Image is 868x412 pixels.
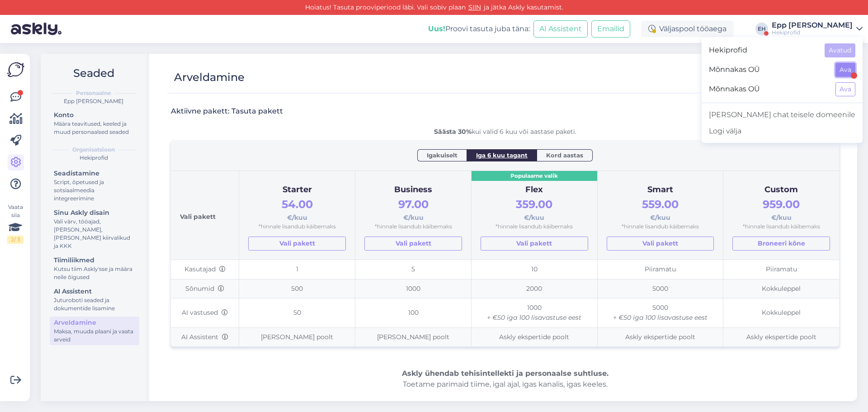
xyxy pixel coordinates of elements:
div: €/kuu [248,196,346,223]
h3: Aktiivne pakett: Tasuta pakett [171,106,283,116]
div: Sinu Askly disain [54,208,135,218]
td: Kokkuleppel [723,279,839,298]
div: Seadistamine [54,169,135,178]
div: €/kuu [607,196,714,223]
span: Kord aastas [546,151,583,160]
b: Organisatsioon [72,146,115,154]
td: Kokkuleppel [723,298,839,327]
a: AI AssistentJuturoboti seaded ja dokumentide lisamine [50,285,139,314]
a: Vali pakett [364,237,462,251]
div: Arveldamine [174,69,245,86]
a: Vali pakett [248,237,346,251]
div: €/kuu [732,196,830,223]
button: Avatud [825,43,855,57]
div: Väljaspool tööaega [641,21,734,37]
a: Epp [PERSON_NAME]Hekiprofid [772,22,863,36]
img: Askly Logo [7,61,24,78]
span: 97.00 [398,198,429,211]
div: €/kuu [364,196,462,223]
td: Kasutajad [171,260,239,279]
div: Proovi tasuta juba täna: [428,24,530,34]
div: Script, õpetused ja sotsiaalmeedia integreerimine [54,178,135,203]
td: Askly ekspertide poolt [723,327,839,346]
div: Starter [248,184,346,196]
b: Personaalne [76,89,111,97]
td: Askly ekspertide poolt [471,327,597,346]
div: Custom [732,184,830,196]
button: Broneeri kõne [732,237,830,251]
div: Kutsu tiim Askly'sse ja määra neile õigused [54,265,135,281]
div: Hekiprofid [48,154,139,162]
td: 500 [239,279,355,298]
a: Vali pakett [607,237,714,251]
a: SeadistamineScript, õpetused ja sotsiaalmeedia integreerimine [50,167,139,204]
td: 1000 [471,298,597,327]
td: Piiramatu [597,260,723,279]
td: AI vastused [171,298,239,327]
div: kui valid 6 kuu või aastase paketi. [171,127,839,137]
div: Maksa, muuda plaani ja vaata arveid [54,327,135,344]
div: €/kuu [481,196,588,223]
td: 100 [355,298,472,327]
div: Toetame parimaid tiime, igal ajal, igas kanalis, igas keeles. [171,368,839,390]
div: *hinnale lisandub käibemaks [248,223,346,231]
div: Konto [54,110,135,120]
i: + €50 iga 100 lisavastuse eest [613,313,708,322]
button: Ava [835,63,855,77]
span: 54.00 [282,198,313,211]
h2: Seaded [48,65,139,82]
div: Smart [607,184,714,196]
td: AI Assistent [171,327,239,346]
td: Askly ekspertide poolt [597,327,723,346]
span: 959.00 [763,198,800,211]
button: Ava [835,82,855,96]
td: 10 [471,260,597,279]
div: AI Assistent [54,287,135,296]
b: Uus! [428,24,445,33]
a: ArveldamineMaksa, muuda plaani ja vaata arveid [50,317,139,345]
div: Flex [481,184,588,196]
a: Vali pakett [481,237,588,251]
td: 1 [239,260,355,279]
b: Askly ühendab tehisintellekti ja personaalse suhtluse. [402,369,609,378]
button: Emailid [591,20,630,38]
button: AI Assistent [533,20,588,38]
div: *hinnale lisandub käibemaks [481,223,588,231]
div: *hinnale lisandub käibemaks [364,223,462,231]
a: Sinu Askly disainVali värv, tööajad, [PERSON_NAME], [PERSON_NAME] kiirvalikud ja KKK [50,207,139,251]
div: Arveldamine [54,318,135,327]
span: Mõnnakas OÜ [709,82,828,96]
div: 2 / 3 [7,236,24,244]
td: [PERSON_NAME] poolt [355,327,472,346]
a: SIIN [466,3,484,11]
div: Vali pakett [180,180,230,251]
div: Epp [PERSON_NAME] [772,22,853,29]
div: Tiimiliikmed [54,256,135,265]
span: Hekiprofid [709,43,817,57]
span: Iga 6 kuu tagant [476,151,528,160]
div: Määra teavitused, keeled ja muud personaalsed seaded [54,120,135,136]
td: 5000 [597,279,723,298]
div: Business [364,184,462,196]
span: Mõnnakas OÜ [709,63,828,77]
div: Populaarne valik [472,171,597,181]
span: Igakuiselt [427,151,458,160]
td: Sõnumid [171,279,239,298]
div: EH [755,23,768,35]
div: Juturoboti seaded ja dokumentide lisamine [54,296,135,313]
td: 5000 [597,298,723,327]
td: 2000 [471,279,597,298]
div: Logi välja [702,123,863,139]
span: 359.00 [516,198,552,211]
a: [PERSON_NAME] chat teisele domeenile [702,107,863,123]
td: Piiramatu [723,260,839,279]
td: [PERSON_NAME] poolt [239,327,355,346]
td: 1000 [355,279,472,298]
div: *hinnale lisandub käibemaks [732,223,830,231]
b: Säästa 30% [434,128,472,136]
i: + €50 iga 100 lisavastuse eest [487,313,581,322]
a: KontoMäära teavitused, keeled ja muud personaalsed seaded [50,109,139,137]
a: TiimiliikmedKutsu tiim Askly'sse ja määra neile õigused [50,254,139,283]
div: Vaata siia [7,203,24,244]
div: *hinnale lisandub käibemaks [607,223,714,231]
